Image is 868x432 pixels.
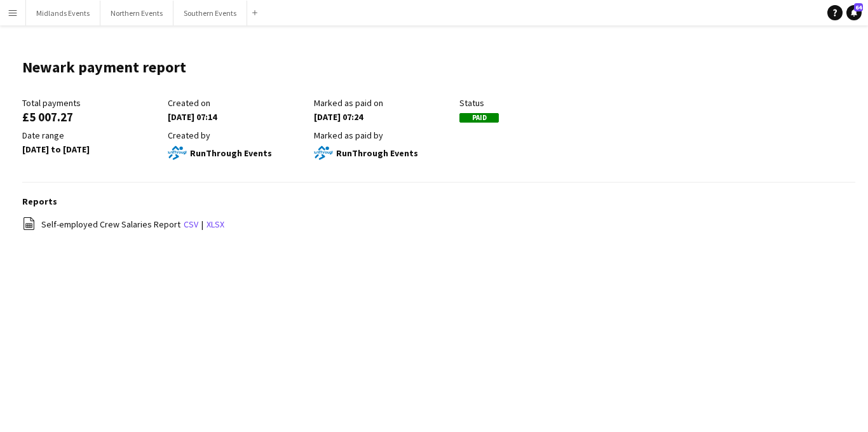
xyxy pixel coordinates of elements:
button: Midlands Events [26,1,100,25]
h1: Newark payment report [22,58,186,77]
a: xlsx [207,219,224,230]
div: [DATE] 07:24 [314,111,453,123]
div: Marked as paid by [314,130,453,141]
div: Marked as paid on [314,97,453,109]
div: Status [459,97,599,109]
span: 64 [854,3,863,11]
div: £5 007.27 [22,111,161,123]
div: [DATE] 07:14 [168,111,307,123]
button: Southern Events [173,1,247,25]
a: 64 [846,5,862,20]
div: | [22,217,855,233]
div: [DATE] to [DATE] [22,144,161,155]
h3: Reports [22,196,855,207]
span: Paid [459,113,499,123]
div: Created on [168,97,307,109]
button: Northern Events [100,1,173,25]
div: RunThrough Events [168,144,307,163]
div: Total payments [22,97,161,109]
div: Created by [168,130,307,141]
a: csv [184,219,198,230]
div: Date range [22,130,161,141]
span: Self-employed Crew Salaries Report [41,219,180,230]
div: RunThrough Events [314,144,453,163]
